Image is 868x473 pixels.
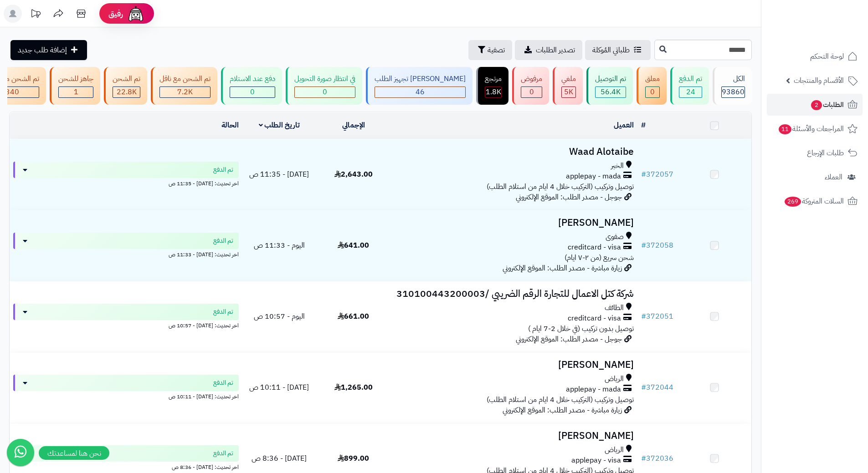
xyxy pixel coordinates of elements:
span: تصدير الطلبات [536,45,575,56]
div: دفع عند الاستلام [230,74,275,84]
a: الطلبات2 [767,94,863,116]
span: رفيق [108,8,123,19]
span: 1,265.00 [334,382,373,393]
span: 340 [5,86,19,97]
a: #372036 [641,453,673,464]
span: جوجل - مصدر الطلب: الموقع الإلكتروني [516,192,622,203]
a: السلات المتروكة269 [767,190,863,212]
span: # [641,382,646,393]
span: 0 [323,86,327,97]
span: الخبر [611,161,624,171]
span: creditcard - visa [568,242,621,253]
span: 1 [74,86,78,97]
span: 7.2K [177,86,193,97]
img: logo-2.png [806,25,859,44]
a: المراجعات والأسئلة11 [767,118,863,140]
span: اليوم - 10:57 ص [254,311,305,322]
a: طلباتي المُوكلة [585,40,651,60]
span: 46 [416,86,425,97]
a: الكل93860 [711,67,754,105]
div: 1 [59,87,93,97]
span: 2 [811,100,822,110]
a: إضافة طلب جديد [10,40,87,60]
button: تصفية [468,40,512,60]
span: 269 [785,197,801,207]
span: 661.00 [338,311,369,322]
a: لوحة التحكم [767,46,863,67]
a: #372044 [641,382,673,393]
a: #372051 [641,311,673,322]
a: تصدير الطلبات [515,40,582,60]
div: جاهز للشحن [58,74,93,84]
span: [DATE] - 11:35 ص [249,169,309,180]
div: 46 [375,87,465,97]
div: 0 [521,87,542,97]
h3: شركة كتل الاعمال للتجارة الرقم الضريبي /310100443200003 [394,289,634,299]
span: توصيل بدون تركيب (في خلال 2-7 ايام ) [528,323,634,334]
span: العملاء [825,171,842,183]
a: جاهز للشحن 1 [48,67,102,105]
span: اليوم - 11:33 ص [254,240,305,251]
span: 0 [529,86,534,97]
div: 56408 [596,87,626,97]
div: 0 [646,87,659,97]
span: تصفية [488,45,505,56]
a: [PERSON_NAME] تجهيز الطلب 46 [364,67,474,105]
span: applepay - visa [571,455,621,466]
a: تم التوصيل 56.4K [585,67,635,105]
div: معلق [645,74,660,84]
span: 0 [250,86,255,97]
span: 0 [650,86,655,97]
div: 22750 [113,87,140,97]
a: تحديثات المنصة [24,5,47,25]
span: زيارة مباشرة - مصدر الطلب: الموقع الإلكتروني [503,405,622,416]
span: 1.8K [486,86,501,97]
div: 4950 [562,87,575,97]
div: تم الشحن [113,74,140,84]
span: # [641,169,646,180]
span: 93860 [722,86,745,97]
a: معلق 0 [635,67,668,105]
a: مرتجع 1.8K [474,67,510,105]
a: طلبات الإرجاع [767,142,863,164]
span: شحن سريع (من ٢-٧ ايام) [565,252,634,263]
a: الحالة [221,120,239,131]
span: [DATE] - 8:36 ص [252,453,307,464]
a: #372058 [641,240,673,251]
span: المراجعات والأسئلة [778,122,844,135]
div: [PERSON_NAME] تجهيز الطلب [375,74,466,84]
span: 22.8K [117,86,137,97]
span: الأقسام والمنتجات [794,74,844,87]
span: طلباتي المُوكلة [592,45,630,56]
span: # [641,240,646,251]
span: # [641,311,646,322]
div: اخر تحديث: [DATE] - 8:36 ص [13,462,239,471]
div: اخر تحديث: [DATE] - 10:57 ص [13,320,239,330]
div: تم التوصيل [595,74,626,84]
span: 24 [686,86,695,97]
span: applepay - mada [566,384,621,395]
a: العميل [614,120,634,131]
div: اخر تحديث: [DATE] - 11:33 ص [13,249,239,259]
span: لوحة التحكم [810,50,844,63]
span: إضافة طلب جديد [18,45,67,56]
a: تم الشحن 22.8K [102,67,149,105]
span: السلات المتروكة [784,195,844,208]
span: 641.00 [338,240,369,251]
div: تم الدفع [679,74,702,84]
div: اخر تحديث: [DATE] - 11:35 ص [13,178,239,188]
div: 24 [679,87,702,97]
span: توصيل وتركيب (التركيب خلال 4 ايام من استلام الطلب) [487,394,634,405]
div: ملغي [561,74,576,84]
a: في انتظار صورة التحويل 0 [284,67,364,105]
span: الرياض [605,445,624,455]
h3: [PERSON_NAME] [394,431,634,441]
span: 5K [564,86,573,97]
h3: Waad Alotaibe [394,147,634,157]
span: 56.4K [601,86,621,97]
a: الإجمالي [342,120,365,131]
h3: [PERSON_NAME] [394,218,634,228]
span: تم الدفع [213,307,233,316]
a: تاريخ الطلب [259,120,300,131]
h3: [PERSON_NAME] [394,360,634,370]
